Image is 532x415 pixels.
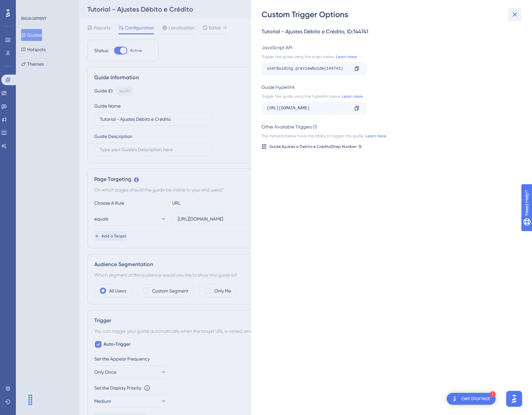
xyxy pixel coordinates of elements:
div: Custom Trigger Options [262,9,523,20]
div: Open Get Started! checklist, remaining modules: 1 [447,393,496,405]
div: The material below have the ability to trigger this guide. [262,133,517,139]
img: launcher-image-alternative-text [451,395,459,403]
iframe: UserGuiding AI Assistant Launcher [504,389,524,409]
div: 1 [490,391,496,397]
div: Trigger the guide using the hyperlink below. [262,94,517,99]
div: JavaScript API [262,44,517,52]
div: Trigger the guide using the script below. [262,54,517,59]
span: Need Help? [16,2,41,10]
div: Other Available Triggers (1) [262,123,517,131]
div: Arrastar [25,390,36,410]
div: userGuiding.previewGuide(144741) [267,63,349,74]
a: Learn more [335,54,357,59]
div: [URL][DOMAIN_NAME] [267,103,349,114]
div: Guide: Ajustes a Debito e Crédito (Step Number: 3 ) [269,144,361,149]
div: Get Started! [461,395,490,402]
div: Tutorial - Ajustes Débito e Crédito , ID: 144741 [262,28,517,36]
a: Learn more [364,133,386,139]
div: Guide Hyperlink [262,83,517,91]
a: Learn more [341,94,363,99]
